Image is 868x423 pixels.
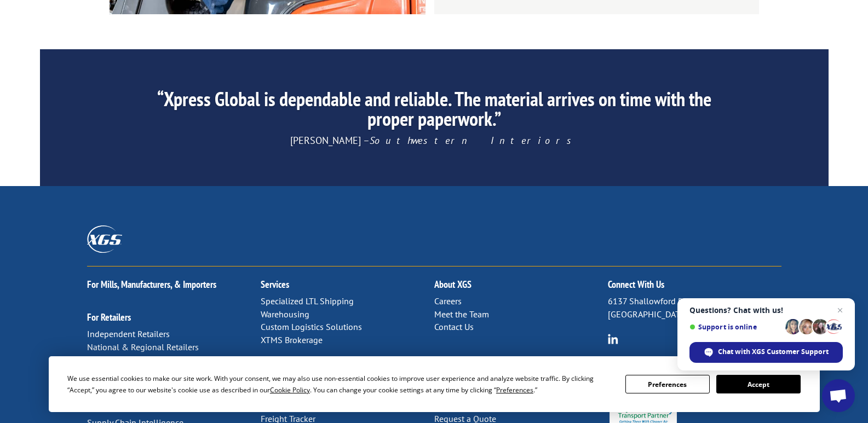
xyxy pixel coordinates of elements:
[689,342,843,363] div: Chat with XGS Customer Support
[833,304,847,317] span: Close chat
[689,306,843,315] span: Questions? Chat with us!
[718,347,829,357] span: Chat with XGS Customer Support
[625,375,710,393] button: Preferences
[87,354,122,365] a: Installers
[434,295,462,306] a: Careers
[608,334,618,344] img: group-6
[689,323,781,331] span: Support is online
[49,356,820,412] div: Cookie Consent Prompt
[261,278,289,291] a: Services
[142,134,725,147] p: [PERSON_NAME] –
[270,385,310,395] span: Cookie Policy
[434,321,474,332] a: Contact Us
[87,328,170,339] a: Independent Retailers
[370,134,578,147] em: Southwestern Interiors
[434,278,472,291] a: About XGS
[608,280,781,295] h2: Connect With Us
[261,334,323,345] a: XTMS Brokerage
[87,341,199,352] a: National & Regional Retailers
[142,89,725,134] h2: “Xpress Global is dependable and reliable. The material arrives on time with the proper paperwork.”
[67,373,612,396] div: We use essential cookies to make our site work. With your consent, we may also use non-essential ...
[261,309,309,320] a: Warehousing
[87,311,131,323] a: For Retailers
[716,375,801,393] button: Accept
[822,379,855,412] div: Open chat
[261,321,362,332] a: Custom Logistics Solutions
[87,278,216,291] a: For Mills, Manufacturers, & Importers
[261,295,354,306] a: Specialized LTL Shipping
[608,295,781,321] p: 6137 Shallowford Rd [GEOGRAPHIC_DATA], [US_STATE] 37421
[434,309,489,320] a: Meet the Team
[87,225,122,252] img: XGS_Logos_ALL_2024_All_White
[496,385,533,395] span: Preferences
